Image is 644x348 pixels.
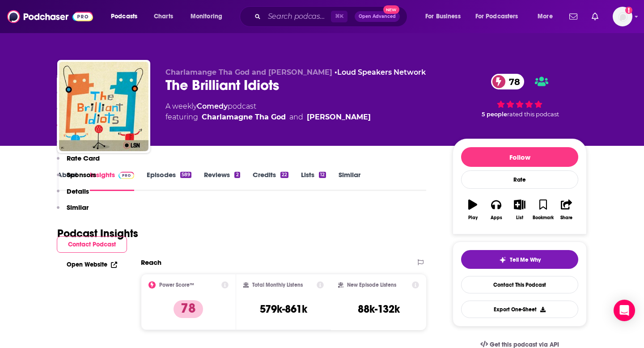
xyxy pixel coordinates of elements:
a: Show notifications dropdown [588,9,602,24]
div: Open Intercom Messenger [614,300,635,321]
span: Tell Me Why [510,256,541,263]
div: 2 [234,172,240,178]
span: Charlamange Tha God and [PERSON_NAME] [165,68,332,76]
p: Similar [67,203,89,212]
h2: Power Score™ [159,282,194,288]
a: Charts [148,9,178,24]
h2: Total Monthly Listens [252,282,303,288]
a: Episodes589 [147,170,191,191]
a: Show notifications dropdown [566,9,581,24]
h3: 579k-861k [260,302,307,316]
a: Open Website [67,261,117,268]
a: Contact This Podcast [461,276,578,293]
img: tell me why sparkle [499,256,506,263]
button: open menu [531,9,564,24]
button: Apps [484,194,508,226]
a: Andrew Schulz [307,112,371,123]
button: open menu [470,9,531,24]
div: Search podcasts, credits, & more... [248,6,416,27]
span: More [538,10,553,23]
button: open menu [184,9,234,24]
button: Export One-Sheet [461,301,578,318]
img: User Profile [613,7,632,26]
span: 5 people [482,111,507,118]
span: and [289,112,303,123]
a: Similar [339,170,360,191]
button: Play [461,194,484,226]
button: Open AdvancedNew [355,11,400,22]
div: Apps [491,215,502,221]
div: 589 [180,172,191,178]
button: open menu [105,9,149,24]
a: Credits22 [253,170,288,191]
p: Details [67,187,89,195]
a: Comedy [197,102,228,110]
div: 78 5 peoplerated this podcast [453,68,587,123]
div: Bookmark [533,215,554,221]
button: Show profile menu [613,7,632,26]
span: featuring [165,112,371,123]
a: Loud Speakers Network [337,68,426,76]
span: For Business [425,10,461,23]
input: Search podcasts, credits, & more... [264,9,331,24]
img: Podchaser - Follow, Share and Rate Podcasts [7,8,93,25]
span: Logged in as megcassidy [613,7,632,26]
a: 78 [491,74,525,89]
button: Sponsors [57,170,96,187]
button: Follow [461,147,578,167]
a: Lists12 [301,170,326,191]
div: Rate [461,170,578,189]
span: Charts [154,10,173,23]
button: List [508,194,531,226]
h2: New Episode Listens [347,282,396,288]
span: Podcasts [111,10,137,23]
div: 22 [280,172,288,178]
button: tell me why sparkleTell Me Why [461,250,578,269]
span: ⌘ K [331,11,347,22]
button: Contact Podcast [57,236,127,253]
div: List [516,215,523,221]
span: rated this podcast [507,111,559,118]
span: • [335,68,426,76]
span: 78 [500,74,525,89]
h3: 88k-132k [358,302,400,316]
span: Open Advanced [359,14,396,19]
span: Monitoring [191,10,222,23]
a: Reviews2 [204,170,240,191]
img: The Brilliant Idiots [59,62,148,151]
button: Bookmark [531,194,555,226]
button: Similar [57,203,89,220]
button: open menu [419,9,472,24]
div: 12 [319,172,326,178]
div: A weekly podcast [165,101,371,123]
span: For Podcasters [475,10,518,23]
a: Charlamagne Tha God [202,112,286,123]
p: Sponsors [67,170,96,179]
button: Details [57,187,89,204]
svg: Add a profile image [625,7,632,14]
h2: Reach [141,258,161,267]
span: New [383,5,399,14]
div: Share [560,215,572,221]
p: 78 [174,300,203,318]
div: Play [468,215,478,221]
button: Share [555,194,578,226]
